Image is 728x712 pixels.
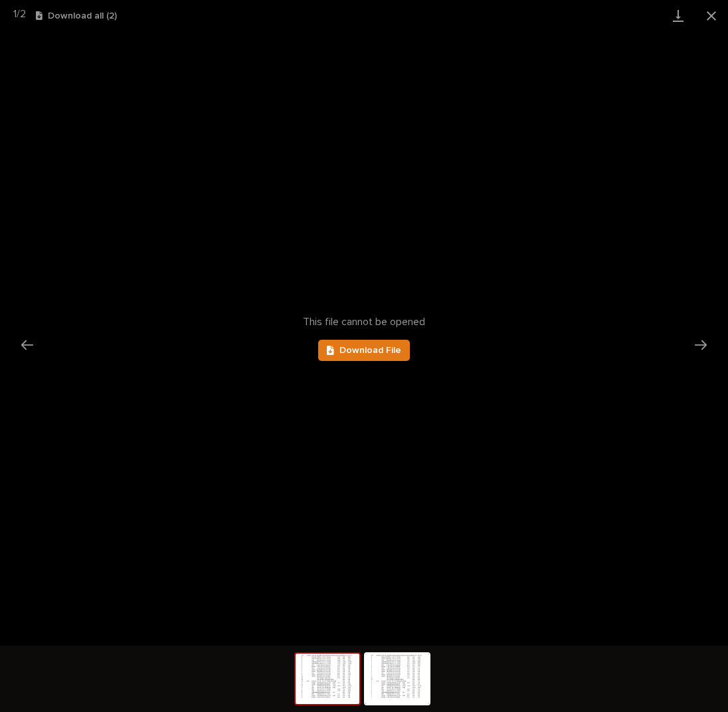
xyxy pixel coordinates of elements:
[339,346,401,355] span: Download File
[36,11,117,21] button: Download all (2)
[296,654,359,704] img: https%3A%2F%2Fv5.airtableusercontent.com%2Fv3%2Fu%2F44%2F44%2F1755712800000%2FnuID-H1lun8OA4x6CRA...
[318,340,410,361] a: Download File
[303,316,425,328] span: This file cannot be opened
[687,332,715,358] button: Next slide
[13,9,17,19] span: 1
[13,332,41,358] button: Previous slide
[365,654,429,704] img: https%3A%2F%2Fv5.airtableusercontent.com%2Fv3%2Fu%2F44%2F44%2F1755712800000%2FPbymr9md-1GBx5MJu3b...
[20,9,26,19] span: 2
